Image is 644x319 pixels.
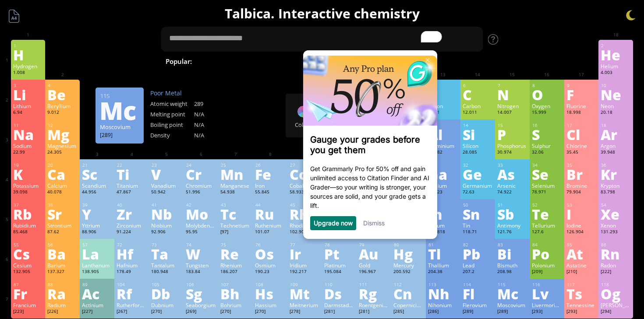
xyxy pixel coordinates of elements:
div: Antimony [497,222,527,229]
div: 82 [463,242,493,248]
div: 109 [290,282,320,287]
div: 89 [82,282,112,287]
div: Mercury [393,262,424,269]
div: Astatine [566,262,597,269]
div: 196.967 [359,269,389,276]
div: 4.003 [601,70,631,77]
div: Barium [47,262,78,269]
div: N [497,88,527,102]
div: N/A [194,110,238,118]
div: Indium [428,222,458,229]
div: Carbon [463,102,493,109]
div: Sulphur [532,142,562,149]
div: Osmium [255,262,285,269]
div: Au [359,247,389,261]
div: 180.948 [151,269,181,276]
div: Sr [47,207,78,221]
div: 31 [428,162,458,168]
div: Popular: [166,56,198,68]
div: Tellurium [532,222,562,229]
div: 78.971 [532,189,562,196]
div: Technetium [220,222,251,229]
div: 28.085 [463,149,493,156]
span: Water [260,56,289,67]
div: 32 [463,162,493,168]
div: Lithium [13,102,43,109]
div: 132.905 [13,269,43,276]
div: Cr [186,167,216,181]
div: 38 [48,202,78,208]
div: 192.217 [290,269,320,276]
div: Oxygen [532,102,562,109]
div: 20 [48,162,78,168]
div: Tungsten [186,262,216,269]
div: Tantalum [151,262,181,269]
div: O [532,88,562,102]
div: 7 [498,83,527,88]
div: Zr [117,207,147,221]
div: 3 [14,83,43,88]
div: Xe [601,207,631,221]
div: Mn [220,167,251,181]
div: K [13,167,43,181]
div: 73 [152,242,181,248]
div: 108 [255,282,285,287]
div: Iron [255,182,285,189]
div: 106 [186,282,216,287]
div: Te [532,207,562,221]
div: 18.998 [566,109,597,116]
textarea: To enrich screen reader interactions, please activate Accessibility in Grammarly extension settings [161,27,483,52]
div: 35 [567,162,597,168]
div: 51 [498,202,527,208]
div: Tc [220,207,251,221]
div: Hydrogen [13,63,43,70]
div: I [566,207,597,221]
div: 85 [567,242,597,248]
div: 53 [567,202,597,208]
span: Methane [437,56,475,67]
div: Ga [428,167,458,181]
div: 69.723 [428,189,458,196]
div: 39.098 [13,189,43,196]
div: W [186,247,216,261]
div: 32.06 [532,149,562,156]
div: 20.18 [601,109,631,116]
div: 131.293 [601,229,631,236]
div: N/A [194,121,238,129]
div: Rubidium [13,222,43,229]
a: Dismiss [65,169,86,176]
div: 111 [359,282,389,287]
div: 25 [221,162,251,168]
div: Pb [463,247,493,261]
div: 54.938 [220,189,251,196]
div: 12.011 [463,109,493,116]
div: 178.49 [117,269,147,276]
div: 6 [463,83,493,88]
div: Beryllium [47,102,78,109]
div: Br [566,167,597,181]
div: In [428,207,458,221]
div: 5 [428,83,458,88]
div: Rhodium [290,222,320,229]
div: 83.798 [601,189,631,196]
div: S [532,127,562,141]
div: 37 [14,202,43,208]
div: 17 [567,123,597,128]
div: 75 [221,242,251,248]
div: 33 [498,162,527,168]
div: Kr [601,167,631,181]
div: 9.012 [47,109,78,116]
div: Pt [324,247,354,261]
div: Hg [393,247,424,261]
div: Arsenic [497,182,527,189]
div: Nitrogen [497,102,527,109]
div: Sc [82,167,112,181]
div: Selenium [532,182,562,189]
div: 92.906 [151,229,181,236]
div: Tl [428,247,458,261]
div: [97] [220,229,251,236]
div: Boron [428,102,458,109]
div: Iridium [290,262,320,269]
div: Melting point [150,110,194,118]
div: 88 [48,282,78,287]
